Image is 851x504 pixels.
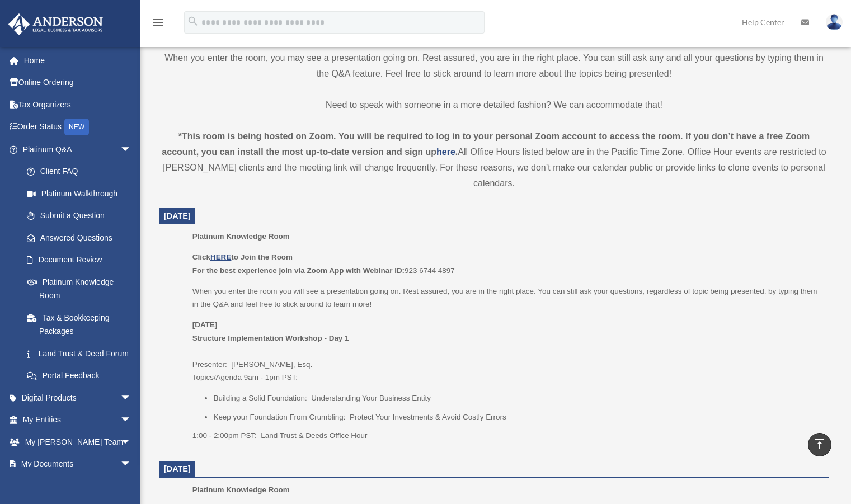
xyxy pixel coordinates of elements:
[159,50,829,82] p: When you enter the room, you may see a presentation going on. Rest assured, you are in the right ...
[16,271,143,307] a: Platinum Knowledge Room
[192,266,405,275] b: For the best experience join via Zoom App with Webinar ID:
[151,20,164,29] a: menu
[159,97,829,113] p: Need to speak with someone in a more detailed fashion? We can accommodate that!
[16,161,148,183] a: Client FAQ
[192,253,293,261] b: Click to Join the Room
[187,15,199,27] i: search
[192,318,821,384] p: Presenter: [PERSON_NAME], Esq. Topics/Agenda 9am - 1pm PST:
[120,453,143,476] span: arrow_drop_down
[192,486,290,494] span: Platinum Knowledge Room
[16,249,148,271] a: Document Review
[16,365,148,387] a: Portal Feedback
[8,431,148,453] a: My [PERSON_NAME] Teamarrow_drop_down
[8,453,148,475] a: My Documentsarrow_drop_down
[213,392,821,405] li: Building a Solid Foundation: Understanding Your Business Entity
[120,431,143,454] span: arrow_drop_down
[16,342,148,365] a: Land Trust & Deed Forum
[16,227,148,249] a: Answered Questions
[8,49,148,72] a: Home
[120,387,143,409] span: arrow_drop_down
[16,182,148,205] a: Platinum Walkthrough
[192,285,821,311] p: When you enter the room you will see a presentation going on. Rest assured, you are in the right ...
[162,131,810,157] strong: *This room is being hosted on Zoom. You will be required to log in to your personal Zoom account ...
[808,433,831,456] a: vertical_align_top
[192,251,821,277] p: 923 6744 4897
[8,409,148,431] a: My Entitiesarrow_drop_down
[164,211,191,220] span: [DATE]
[436,147,455,157] a: here
[8,116,148,139] a: Order StatusNEW
[120,138,143,161] span: arrow_drop_down
[8,72,148,94] a: Online Ordering
[213,411,821,424] li: Keep your Foundation From Crumbling: Protect Your Investments & Avoid Costly Errors
[826,14,843,30] img: User Pic
[192,232,290,241] span: Platinum Knowledge Room
[210,253,231,261] a: HERE
[16,307,148,342] a: Tax & Bookkeeping Packages
[8,93,148,116] a: Tax Organizers
[164,464,191,473] span: [DATE]
[159,129,829,191] div: All Office Hours listed below are in the Pacific Time Zone. Office Hour events are restricted to ...
[192,321,218,329] u: [DATE]
[16,205,148,227] a: Submit a Question
[192,334,349,342] b: Structure Implementation Workshop - Day 1
[192,429,821,442] p: 1:00 - 2:00pm PST: Land Trust & Deeds Office Hour
[151,16,164,29] i: menu
[64,119,89,135] div: NEW
[5,13,106,35] img: Anderson Advisors Platinum Portal
[8,387,148,409] a: Digital Productsarrow_drop_down
[120,409,143,432] span: arrow_drop_down
[8,138,148,161] a: Platinum Q&Aarrow_drop_down
[455,147,458,157] strong: .
[813,437,826,451] i: vertical_align_top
